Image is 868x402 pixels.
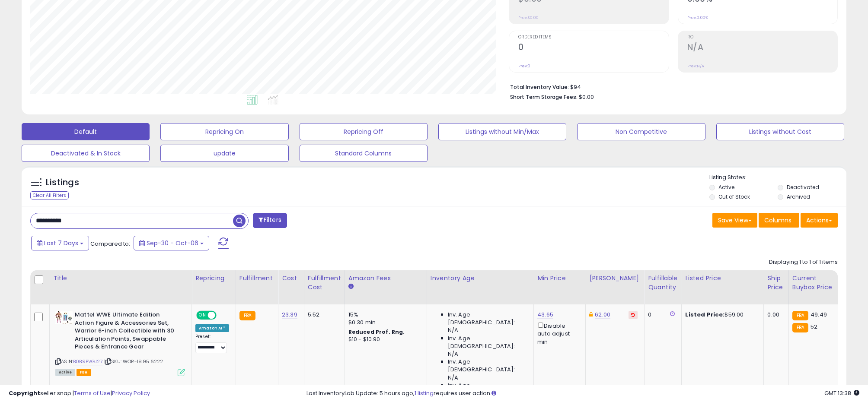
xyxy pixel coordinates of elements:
span: ON [197,312,208,319]
button: Filters [253,213,287,228]
button: update [160,145,288,162]
div: 5.52 [308,311,338,319]
div: Listed Price [685,274,760,283]
div: Clear All Filters [30,191,69,199]
span: 49.49 [811,310,827,319]
span: Inv. Age [DEMOGRAPHIC_DATA]: [448,335,527,350]
span: OFF [215,312,229,319]
div: 0 [648,311,675,319]
button: Columns [759,213,799,228]
span: | SKU: WOR-18.95.6222 [104,358,163,365]
button: Listings without Min/Max [438,123,566,140]
div: ASIN: [55,311,185,375]
span: N/A [448,374,458,382]
div: Fulfillment Cost [308,274,341,292]
div: Fulfillment [239,274,274,283]
button: Non Competitive [577,123,705,140]
a: Privacy Policy [112,389,150,397]
small: FBA [792,323,808,332]
div: Cost [282,274,300,283]
button: Sep-30 - Oct-06 [134,236,209,250]
label: Deactivated [787,184,819,191]
a: 43.65 [537,310,553,319]
div: $0.30 min [348,319,420,326]
strong: Copyright [9,389,40,397]
span: N/A [448,350,458,358]
div: Min Price [537,274,582,283]
label: Active [718,184,734,191]
h2: 0 [518,42,668,54]
b: Short Term Storage Fees: [510,93,578,101]
b: Listed Price: [685,310,724,319]
p: Listing States: [709,174,846,182]
div: Preset: [195,334,229,353]
small: FBA [792,311,808,320]
div: Repricing [195,274,232,283]
div: [PERSON_NAME] [589,274,641,283]
span: All listings currently available for purchase on Amazon [55,369,75,376]
a: 62.00 [595,310,610,319]
a: 23.39 [282,310,297,319]
span: 52 [811,323,817,331]
div: Disable auto adjust min [537,321,579,346]
div: 0.00 [767,311,782,319]
button: Actions [801,213,838,228]
div: Ship Price [767,274,785,292]
small: Prev: 0.00% [687,15,708,20]
span: 2025-10-14 13:38 GMT [824,389,859,397]
a: 1 listing [415,389,434,397]
span: N/A [448,326,458,334]
small: Amazon Fees. [348,283,354,291]
small: Prev: N/A [687,63,704,69]
label: Out of Stock [718,193,750,200]
label: Archived [787,193,810,200]
a: Terms of Use [74,389,111,397]
span: Compared to: [90,240,130,248]
img: 41OKkWKIqqL._SL40_.jpg [55,311,73,324]
div: Amazon AI * [195,324,229,332]
h2: N/A [687,42,837,54]
div: $10 - $10.90 [348,336,420,343]
span: Sep-30 - Oct-06 [147,239,198,247]
div: Amazon Fees [348,274,423,283]
button: Standard Columns [300,145,428,162]
button: Default [22,123,150,140]
div: $59.00 [685,311,757,319]
b: Mattel WWE Ultimate Edition Action Figure & Accessories Set, Warrior 6-inch Collectible with 30 A... [75,311,180,353]
div: seller snap | | [9,389,150,398]
b: Total Inventory Value: [510,83,569,91]
small: Prev: 0 [518,63,530,69]
span: Columns [764,216,791,225]
small: Prev: $0.00 [518,15,539,20]
span: FBA [77,369,91,376]
button: Repricing Off [300,123,428,140]
span: ROI [687,35,837,40]
span: $0.00 [579,93,594,101]
div: Current Buybox Price [792,274,837,292]
div: Title [53,274,188,283]
div: Inventory Age [431,274,530,283]
b: Reduced Prof. Rng. [348,328,405,336]
button: Repricing On [160,123,288,140]
div: Fulfillable Quantity [648,274,678,292]
small: FBA [239,311,255,320]
span: Inv. Age [DEMOGRAPHIC_DATA]: [448,358,527,374]
div: Displaying 1 to 1 of 1 items [769,258,838,266]
button: Listings without Cost [716,123,844,140]
button: Save View [712,213,757,228]
div: Last InventoryLab Update: 5 hours ago, requires user action. [306,389,859,398]
span: Last 7 Days [44,239,78,247]
span: Ordered Items [518,35,668,40]
div: 15% [348,311,420,319]
span: Inv. Age [DEMOGRAPHIC_DATA]: [448,311,527,326]
button: Last 7 Days [31,236,89,250]
button: Deactivated & In Stock [22,145,150,162]
h5: Listings [46,177,79,189]
a: B0B9PVGJ27 [73,358,103,365]
li: $94 [510,81,831,92]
